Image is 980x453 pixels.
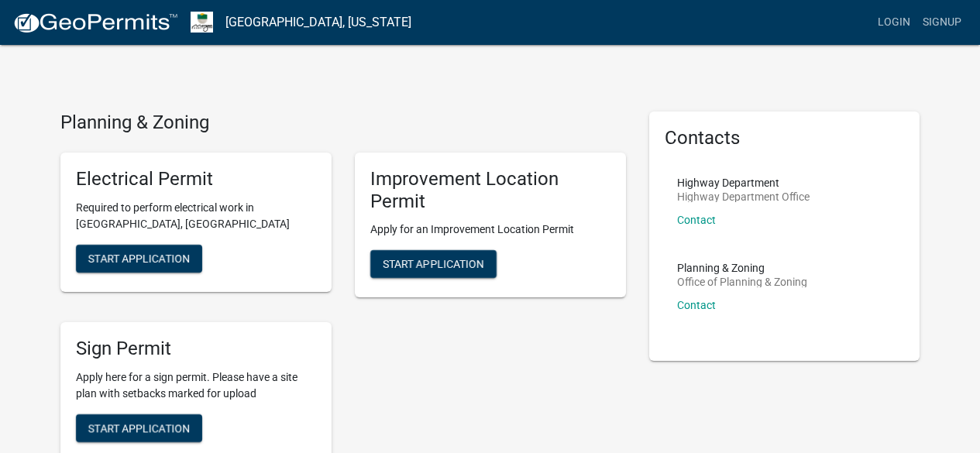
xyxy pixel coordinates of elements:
[60,112,626,134] h4: Planning & Zoning
[76,369,316,402] p: Apply here for a sign permit. Please have a site plan with setbacks marked for upload
[916,8,968,37] a: Signup
[872,8,916,37] a: Login
[677,177,810,188] p: Highway Department
[370,221,610,238] p: Apply for an Improvement Location Permit
[76,414,202,442] button: Start Application
[76,200,316,232] p: Required to perform electrical work in [GEOGRAPHIC_DATA], [GEOGRAPHIC_DATA]
[677,276,807,287] p: Office of Planning & Zoning
[76,168,316,190] h5: Electrical Permit
[677,263,807,273] p: Planning & Zoning
[76,245,202,273] button: Start Application
[88,422,190,434] span: Start Application
[677,214,716,226] a: Contact
[677,299,716,311] a: Contact
[677,191,810,202] p: Highway Department Office
[225,9,411,36] a: [GEOGRAPHIC_DATA], [US_STATE]
[383,258,484,270] span: Start Application
[370,250,497,278] button: Start Application
[665,127,905,149] h5: Contacts
[88,252,190,264] span: Start Application
[76,338,316,360] h5: Sign Permit
[191,12,213,33] img: Morgan County, Indiana
[370,168,610,213] h5: Improvement Location Permit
